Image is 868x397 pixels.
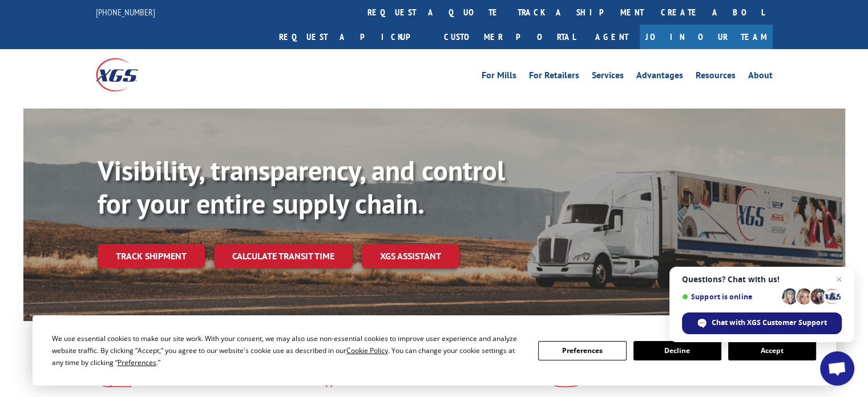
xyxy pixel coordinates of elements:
[214,244,353,268] a: Calculate transit time
[592,71,624,83] a: Services
[748,71,773,83] a: About
[362,244,459,268] a: XGS ASSISTANT
[832,272,846,286] span: Close chat
[682,292,778,301] span: Support is online
[98,244,205,268] a: Track shipment
[482,71,516,83] a: For Mills
[712,318,827,328] span: Chat with XGS Customer Support
[820,351,854,386] div: Open chat
[98,153,505,221] b: Visibility, transparency, and control for your entire supply chain.
[33,315,836,386] div: Cookie Consent Prompt
[118,358,156,367] span: Preferences
[640,25,773,49] a: Join Our Team
[633,341,721,360] button: Decline
[636,71,683,83] a: Advantages
[96,6,155,18] a: [PHONE_NUMBER]
[682,275,842,284] span: Questions? Chat with us!
[52,332,524,368] div: We use essential cookies to make our site work. With your consent, we may also use non-essential ...
[696,71,736,83] a: Resources
[538,341,626,360] button: Preferences
[346,346,388,355] span: Cookie Policy
[682,312,842,334] div: Chat with XGS Customer Support
[271,25,435,49] a: Request a pickup
[529,71,579,83] a: For Retailers
[435,25,584,49] a: Customer Portal
[584,25,640,49] a: Agent
[728,341,816,360] button: Accept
